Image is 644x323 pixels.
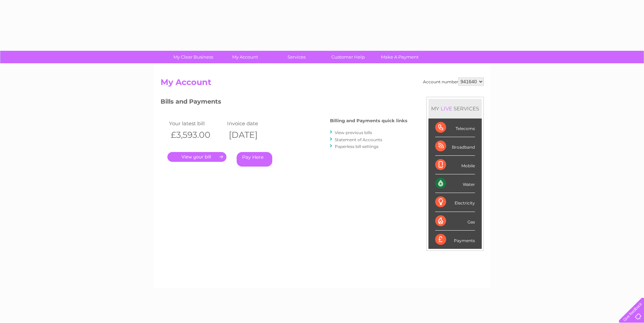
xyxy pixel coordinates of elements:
[423,78,484,86] div: Account number
[435,193,475,212] div: Electricity
[435,212,475,231] div: Gas
[167,119,225,128] td: Your latest bill
[320,51,376,63] a: Customer Help
[439,105,454,112] div: LIVE
[330,118,407,123] h4: Billing and Payments quick links
[165,51,221,63] a: My Clear Business
[372,51,428,63] a: Make A Payment
[435,137,475,156] div: Broadband
[435,156,475,174] div: Mobile
[335,144,379,149] a: Paperless bill settings
[269,51,325,63] a: Services
[237,152,272,167] a: Pay Here
[217,51,273,63] a: My Account
[167,128,225,142] th: £3,593.00
[335,130,372,135] a: View previous bills
[435,231,475,249] div: Payments
[161,97,407,109] h3: Bills and Payments
[435,174,475,193] div: Water
[435,119,475,137] div: Telecoms
[335,137,382,142] a: Statement of Accounts
[167,152,226,162] a: .
[161,78,484,90] h2: My Account
[225,119,283,128] td: Invoice date
[225,128,283,142] th: [DATE]
[428,99,482,118] div: MY SERVICES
